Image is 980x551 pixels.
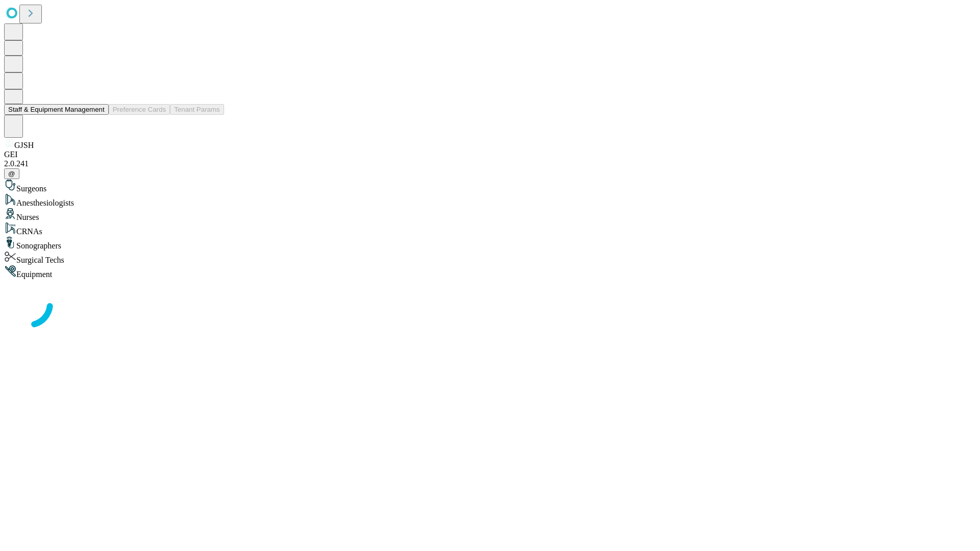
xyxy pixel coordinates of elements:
[4,150,976,159] div: GEI
[4,179,976,193] div: Surgeons
[170,104,224,115] button: Tenant Params
[4,208,976,222] div: Nurses
[4,251,976,265] div: Surgical Techs
[4,193,976,208] div: Anesthesiologists
[4,168,19,179] button: @
[8,170,15,178] span: @
[4,159,976,168] div: 2.0.241
[109,104,170,115] button: Preference Cards
[4,265,976,279] div: Equipment
[4,104,109,115] button: Staff & Equipment Management
[4,222,976,236] div: CRNAs
[14,141,34,149] span: GJSH
[4,236,976,251] div: Sonographers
